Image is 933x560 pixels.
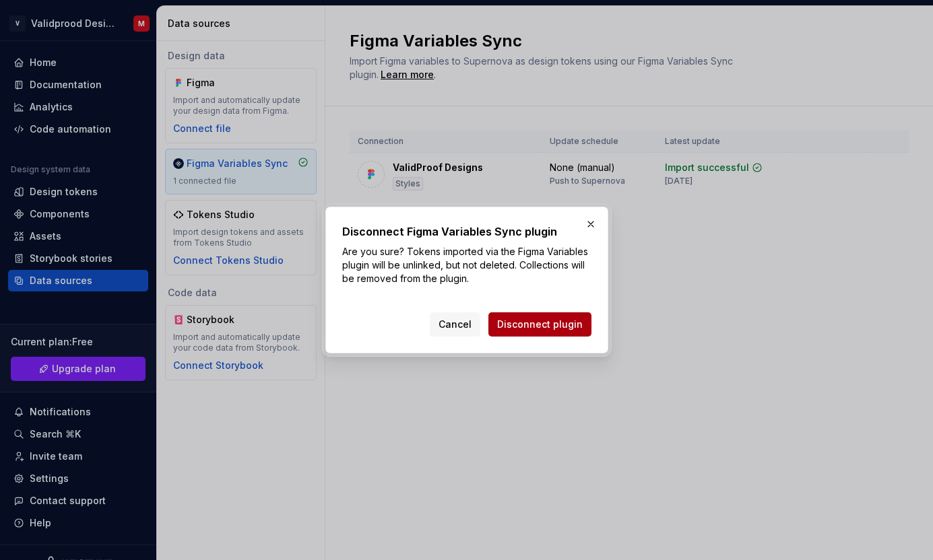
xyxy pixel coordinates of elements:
[342,223,591,240] h2: Disconnect Figma Variables Sync plugin
[488,312,591,337] button: Disconnect plugin
[497,318,583,331] span: Disconnect plugin
[430,312,480,337] button: Cancel
[342,245,591,285] p: Are you sure? Tokens imported via the Figma Variables plugin will be unlinked, but not deleted. C...
[439,318,472,331] span: Cancel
